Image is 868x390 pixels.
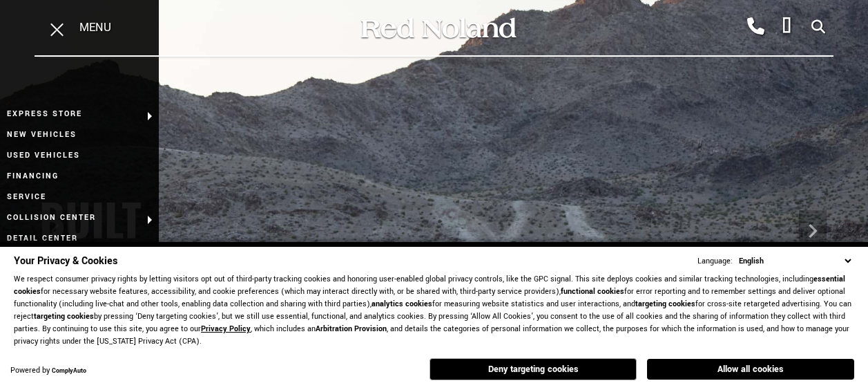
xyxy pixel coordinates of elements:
span: Your Privacy & Cookies [14,254,117,268]
strong: analytics cookies [372,299,432,309]
button: Allow all cookies [647,359,854,380]
strong: targeting cookies [34,311,94,322]
img: Red Noland Auto Group [358,16,517,40]
div: Powered by [10,366,86,375]
strong: Arbitration Provision [316,324,387,334]
a: Privacy Policy [201,324,251,334]
div: Next [799,210,827,252]
p: We respect consumer privacy rights by letting visitors opt out of third-party tracking cookies an... [14,273,854,348]
strong: targeting cookies [635,299,695,309]
a: ComplyAuto [52,366,86,375]
strong: functional cookies [561,286,624,297]
button: Deny targeting cookies [430,358,637,380]
select: Language Select [735,254,854,268]
div: Language: [697,257,733,266]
